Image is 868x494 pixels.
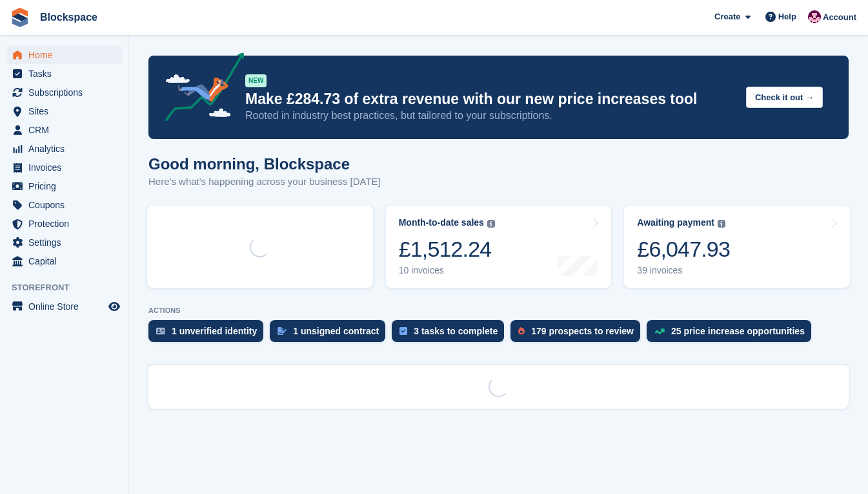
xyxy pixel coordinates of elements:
img: verify_identity-adf6edd0f0f0b5bbfe63781bf79b02c33cf7c696d77639b501bdc392416b5a36.svg [156,327,165,335]
img: Blockspace [808,10,821,23]
div: 3 tasks to complete [414,326,498,336]
p: Make £284.73 of extra revenue with our new price increases tool [245,90,736,109]
a: menu [6,252,122,270]
img: icon-info-grey-7440780725fd019a000dd9b08b2336e03edf1995a4989e88bcd33f0948082b44.svg [718,220,725,228]
img: prospect-51fa495bee0391a8d652442698ab0144808aea92771e9ea1ae160a38d050c398.svg [518,327,525,335]
a: menu [6,102,122,120]
span: Capital [28,252,106,270]
span: Create [714,10,740,23]
img: price-adjustments-announcement-icon-8257ccfd72463d97f412b2fc003d46551f7dbcb40ab6d574587a9cd5c0d94... [154,52,245,126]
div: 39 invoices [637,265,730,276]
span: Home [28,46,106,64]
a: 1 unsigned contract [270,320,392,349]
a: menu [6,158,122,177]
div: £1,512.24 [399,236,495,263]
span: Sites [28,102,106,120]
span: Settings [28,233,106,252]
div: 10 invoices [399,265,495,276]
a: Awaiting payment £6,047.93 39 invoices [624,206,850,288]
span: Subscriptions [28,83,106,102]
a: Preview store [106,299,122,314]
span: Coupons [28,196,106,214]
a: Blockspace [35,6,103,28]
a: menu [6,121,122,139]
span: Analytics [28,140,106,158]
div: 179 prospects to review [531,326,634,336]
span: Tasks [28,65,106,83]
p: ACTIONS [148,306,849,315]
span: Help [778,10,796,23]
a: menu [6,177,122,195]
a: Month-to-date sales £1,512.24 10 invoices [386,206,612,288]
p: Here's what's happening across your business [DATE] [148,175,381,189]
span: Storefront [12,281,128,294]
a: menu [6,46,122,64]
span: Protection [28,215,106,233]
span: Online Store [28,297,106,316]
div: 25 price increase opportunities [671,326,805,336]
div: Month-to-date sales [399,217,484,228]
div: £6,047.93 [637,236,730,263]
div: Awaiting payment [637,217,714,228]
button: Check it out → [746,87,823,108]
img: stora-icon-8386f47178a22dfd0bd8f6a31ec36ba5ce8667c1dd55bd0f319d3a0aa187defe.svg [10,8,30,27]
span: Pricing [28,177,106,195]
div: 1 unsigned contract [293,326,379,336]
img: icon-info-grey-7440780725fd019a000dd9b08b2336e03edf1995a4989e88bcd33f0948082b44.svg [487,220,495,228]
a: menu [6,297,122,316]
span: Account [823,11,856,24]
div: 1 unverified identity [172,326,257,336]
a: 3 tasks to complete [392,320,510,349]
a: 179 prospects to review [510,320,647,349]
a: 1 unverified identity [148,320,270,349]
a: menu [6,215,122,233]
a: menu [6,196,122,214]
img: price_increase_opportunities-93ffe204e8149a01c8c9dc8f82e8f89637d9d84a8eef4429ea346261dce0b2c0.svg [654,328,665,334]
span: CRM [28,121,106,139]
a: menu [6,140,122,158]
h1: Good morning, Blockspace [148,155,381,173]
img: task-75834270c22a3079a89374b754ae025e5fb1db73e45f91037f5363f120a921f8.svg [399,327,407,335]
a: menu [6,65,122,83]
div: NEW [245,74,267,87]
span: Invoices [28,158,106,177]
p: Rooted in industry best practices, but tailored to your subscriptions. [245,109,736,123]
a: menu [6,83,122,102]
img: contract_signature_icon-13c848040528278c33f63329250d36e43548de30e8caae1d1a13099fd9432cc5.svg [278,327,287,335]
a: menu [6,233,122,252]
a: 25 price increase opportunities [647,320,818,349]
